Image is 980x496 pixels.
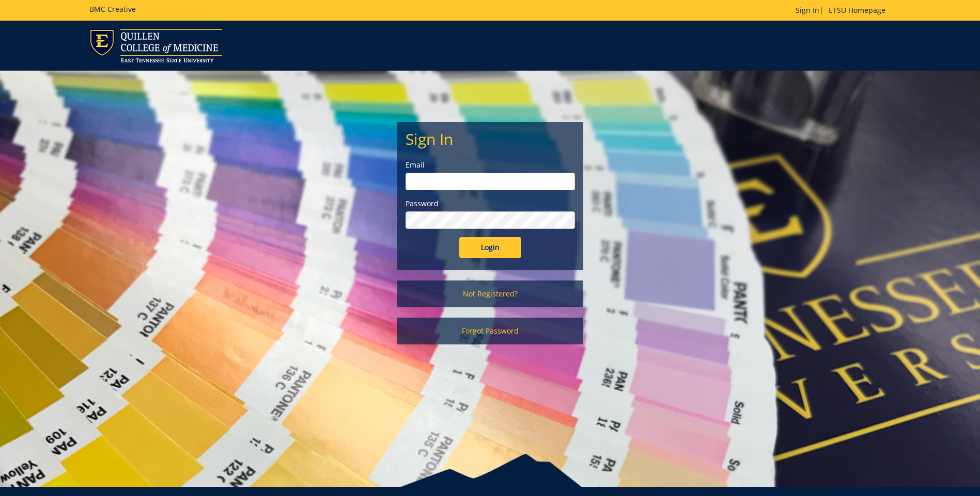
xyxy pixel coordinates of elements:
[823,5,891,15] a: ETSU Homepage
[796,5,891,15] p: |
[796,5,819,15] a: Sign In
[459,237,521,258] input: Login
[89,29,222,62] img: ETSU logo
[406,160,575,170] label: Email
[397,318,583,344] a: Forgot Password
[89,5,136,13] h5: BMC Creative
[406,130,575,147] h2: Sign In
[406,199,575,209] label: Password
[397,280,583,307] a: Not Registered?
